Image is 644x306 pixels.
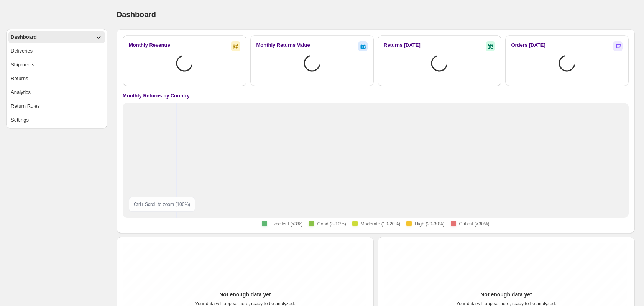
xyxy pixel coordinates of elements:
[129,197,195,212] div: Ctrl + Scroll to zoom ( 100 %)
[415,221,444,227] span: High (20-30%)
[11,89,31,96] div: Analytics
[256,41,310,49] h2: Monthly Returns Value
[459,221,490,227] span: Critical (>30%)
[8,72,105,85] button: Returns
[384,41,421,49] h2: Returns [DATE]
[8,31,105,43] button: Dashboard
[11,61,34,69] div: Shipments
[511,41,545,49] h2: Orders [DATE]
[317,221,346,227] span: Good (3-10%)
[129,41,170,49] h2: Monthly Revenue
[11,102,40,110] div: Return Rules
[11,75,28,82] div: Returns
[8,59,105,71] button: Shipments
[123,92,190,100] h4: Monthly Returns by Country
[8,114,105,126] button: Settings
[270,221,302,227] span: Excellent (≤3%)
[8,86,105,99] button: Analytics
[11,47,33,55] div: Deliveries
[8,100,105,112] button: Return Rules
[11,116,29,124] div: Settings
[117,10,156,19] span: Dashboard
[11,33,37,41] div: Dashboard
[8,45,105,57] button: Deliveries
[361,221,400,227] span: Moderate (10-20%)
